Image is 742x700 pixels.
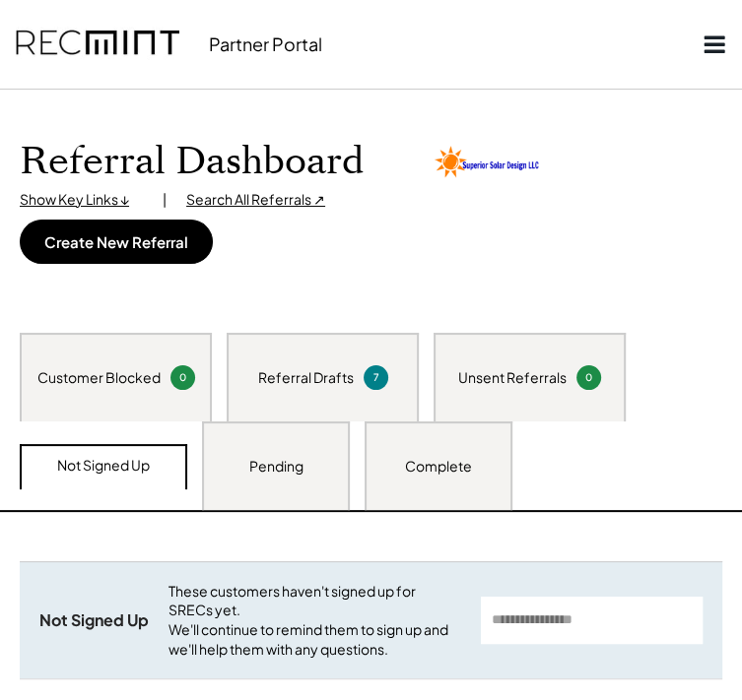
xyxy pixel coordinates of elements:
[20,190,143,210] div: Show Key Links ↓
[209,32,322,55] div: Partner Portal
[405,457,472,477] div: Complete
[367,370,385,385] div: 7
[249,457,304,477] div: Pending
[458,368,567,388] div: Unsent Referrals
[173,370,192,385] div: 0
[433,144,541,180] img: Superior-Solar-Design-Logo.png
[186,190,325,210] div: Search All Referrals ↗
[579,370,598,385] div: 0
[163,190,167,210] div: |
[37,368,161,388] div: Customer Blocked
[16,11,179,78] img: recmint-logotype%403x.png
[20,220,213,264] button: Create New Referral
[20,139,364,185] h1: Referral Dashboard
[258,368,354,388] div: Referral Drafts
[169,582,461,659] div: These customers haven't signed up for SRECs yet. We'll continue to remind them to sign up and we'...
[57,456,150,476] div: Not Signed Up
[39,610,149,631] div: Not Signed Up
